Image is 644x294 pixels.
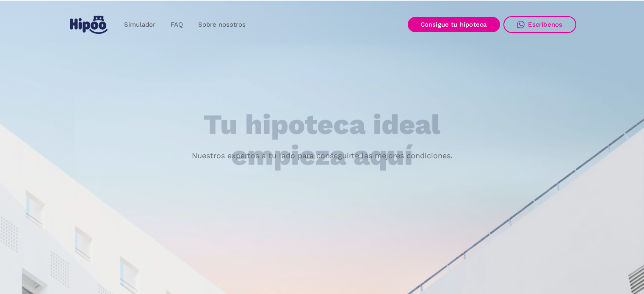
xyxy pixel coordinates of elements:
div: Escríbenos [528,21,563,28]
a: home [68,12,110,37]
a: Sobre nosotros [191,16,253,33]
a: Consigue tu hipoteca [408,17,500,32]
a: FAQ [163,16,191,33]
a: Escríbenos [503,16,576,33]
h1: Tu hipoteca ideal empieza aquí [161,110,482,171]
a: Simulador [116,16,163,33]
